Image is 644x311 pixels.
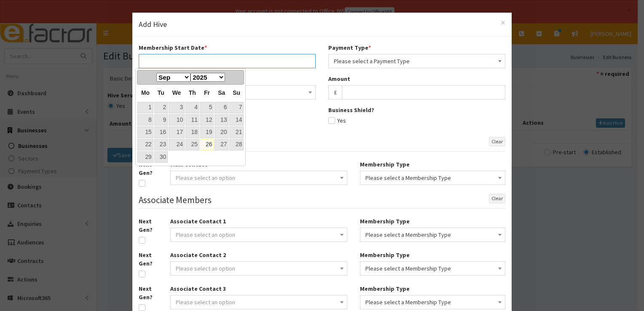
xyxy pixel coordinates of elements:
a: 22 [137,139,153,150]
button: Clear [489,194,505,203]
a: 13 [215,114,228,126]
a: 19 [200,126,214,138]
legend: Associate Members [139,194,505,209]
span: £ [328,85,342,99]
a: 26 [200,139,214,150]
span: Wednesday [172,89,181,96]
a: 15 [137,126,153,138]
a: 29 [137,151,153,163]
a: 30 [154,151,168,163]
span: Please select an option [176,298,235,306]
label: Membership Type [360,160,410,169]
button: Close [501,18,505,27]
span: Please select a Membership Type [360,261,505,276]
a: 16 [154,126,168,138]
label: Associate Contact 1 [170,217,226,225]
a: 25 [185,139,199,150]
span: Prev [141,73,148,80]
span: Please select a Membership Type [365,172,500,184]
a: 24 [169,139,185,150]
a: 21 [229,126,244,138]
a: 20 [215,126,228,138]
label: Yes [328,118,346,123]
span: Please select a Payment Type [334,55,500,67]
label: Membership Type [360,251,410,259]
span: Please select an option [176,231,235,239]
label: Next Gen? [139,284,158,301]
label: Associate Contact 2 [170,251,226,259]
label: Next Gen? [139,217,158,234]
span: Please select a Membership Type [365,229,500,241]
label: Business Shield? [328,106,374,114]
a: Prev [138,71,150,83]
a: 14 [229,114,244,126]
label: Next Gen? [139,251,158,268]
span: Tuesday [158,89,164,96]
span: × [501,17,505,28]
a: 11 [185,114,199,126]
span: Please select a Membership Type [360,228,505,242]
a: 4 [185,102,199,113]
a: 17 [169,126,185,138]
legend: Main Member [139,137,505,152]
a: 8 [137,114,153,126]
a: 2 [154,102,168,113]
a: 7 [229,102,244,113]
button: Clear [489,137,505,146]
a: 10 [169,114,185,126]
span: Monday [141,89,150,96]
label: Associate Contact 3 [170,284,226,293]
a: 3 [169,102,185,113]
span: Please select a Membership Type [365,263,500,274]
a: 6 [215,102,228,113]
label: Next Gen? [139,160,158,177]
a: 23 [154,139,168,150]
span: Next [233,73,240,80]
a: 5 [200,102,214,113]
label: Membership Start Date [139,43,207,52]
span: Thursday [189,89,196,96]
span: Please select a Payment Type [328,54,505,68]
label: Payment Type [328,43,371,52]
label: Amount [328,75,350,83]
span: Please select a Membership Type [365,296,500,308]
span: Please select an option [176,174,235,182]
span: Friday [204,89,210,96]
label: Membership Type [360,284,410,293]
span: Please select an option [176,265,235,272]
span: Sunday [233,89,240,96]
a: 27 [215,139,228,150]
span: Saturday [218,89,225,96]
label: Membership Type [360,217,410,225]
a: 1 [137,102,153,113]
span: Please select a Membership Type [360,295,505,309]
h4: Add Hive [139,19,505,30]
a: Next [231,71,243,83]
a: 28 [229,139,244,150]
a: 9 [154,114,168,126]
a: 18 [185,126,199,138]
span: Please select a Membership Type [360,171,505,185]
a: 12 [200,114,214,126]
